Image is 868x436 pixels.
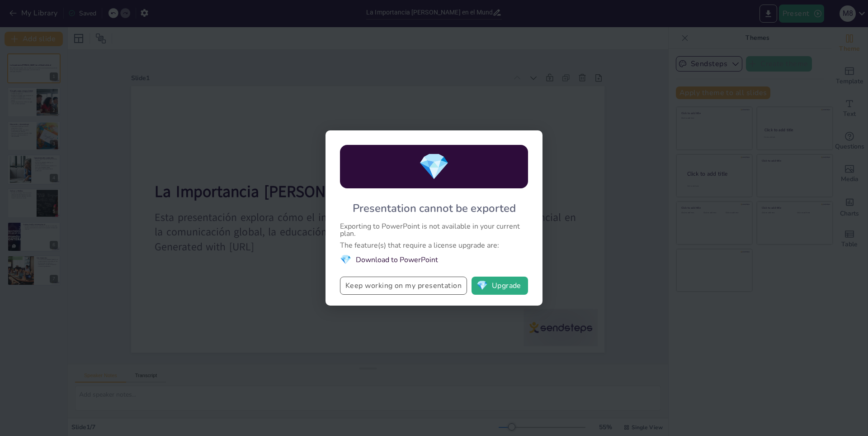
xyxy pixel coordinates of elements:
span: diamond [418,149,450,184]
span: diamond [476,281,488,290]
li: Download to PowerPoint [340,254,528,266]
div: Exporting to PowerPoint is not available in your current plan. [340,223,528,237]
button: diamondUpgrade [472,277,528,295]
div: Presentation cannot be exported [353,201,516,216]
button: Keep working on my presentation [340,277,467,295]
span: diamond [340,254,351,266]
div: The feature(s) that require a license upgrade are: [340,242,528,249]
